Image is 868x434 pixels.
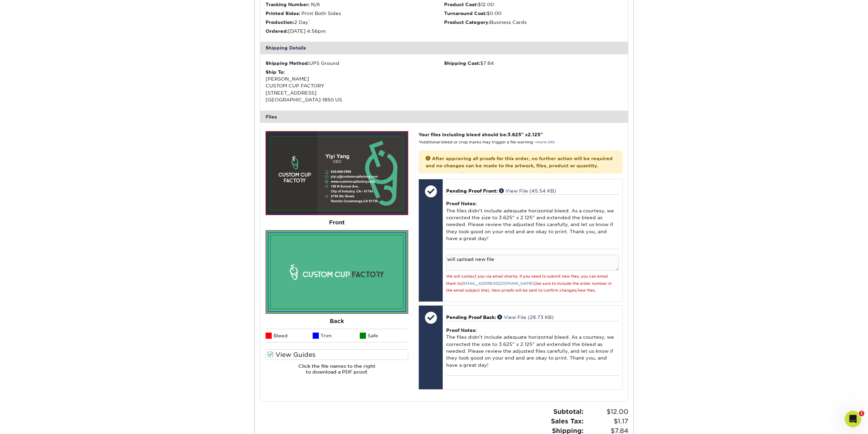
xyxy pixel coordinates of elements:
[266,314,408,329] div: Back
[266,2,310,7] strong: Tracking Number:
[266,11,300,16] strong: Printed Sides:
[266,60,309,66] strong: Shipping Method:
[266,28,288,34] strong: Ordered:
[536,140,555,144] a: more info
[311,2,320,7] span: N/A
[446,188,498,194] span: Pending Proof Front:
[313,329,360,342] li: Trim
[586,417,628,426] span: $1.17
[499,188,556,194] a: View File (45.54 KB)
[444,19,490,25] strong: Product Category:
[444,2,478,7] strong: Product Cost:
[553,408,584,415] strong: Subtotal:
[444,10,623,17] li: $0.00
[266,60,444,67] div: UPS Ground
[301,11,341,16] span: Print Both Sides
[446,274,612,293] small: We will contact you via email shortly. If you need to submit new files, you can email them to (be...
[444,19,623,26] li: Business Cards
[446,321,618,376] div: The files didn't include adequate horizontal bleed. As a courtesy, we corrected the size to 3.625...
[266,19,294,25] strong: Production:
[266,349,408,360] label: View Guides
[446,327,476,333] strong: Proof Notes:
[418,140,555,144] small: *Additional bleed or crop marks may trigger a file warning –
[266,69,285,75] strong: Ship To:
[260,111,628,123] div: Files
[266,28,444,34] li: [DATE] 4:56pm
[859,411,864,416] span: 1
[444,60,480,66] strong: Shipping Cost:
[461,281,535,286] a: [EMAIL_ADDRESS][DOMAIN_NAME]
[446,201,476,206] strong: Proof Notes:
[586,407,628,417] span: $12.00
[260,42,628,54] div: Shipping Details
[266,215,408,230] div: Front
[266,19,444,26] li: 2 Day
[508,132,521,137] span: 3.625
[266,363,408,380] h6: Click the file names to the right to download a PDF proof.
[266,329,313,342] li: Bleed
[418,132,543,137] strong: Your files including bleed should be: " x "
[426,156,613,168] strong: After approving all proofs for this order, no further action will be required and no changes can ...
[444,60,623,67] div: $7.84
[266,69,444,103] div: [PERSON_NAME] CUSTOM CUP FACTORY [STREET_ADDRESS] [GEOGRAPHIC_DATA]-1850 US
[444,11,487,16] strong: Turnaround Cost:
[360,329,407,342] li: Safe
[551,417,584,425] strong: Sales Tax:
[446,314,496,320] span: Pending Proof Back:
[446,194,618,249] div: The files didn't include adequate horizontal bleed. As a courtesy, we corrected the size to 3.625...
[444,1,623,8] li: $12.00
[528,132,540,137] span: 2.125
[845,411,861,427] iframe: Intercom live chat
[497,314,554,320] a: View File (28.73 KB)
